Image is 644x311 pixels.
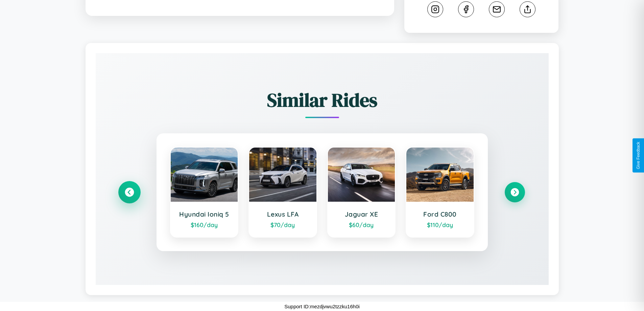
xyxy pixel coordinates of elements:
[406,147,474,238] a: Ford C800$110/day
[284,302,360,311] p: Support ID: mezdjvwu2tzzku16h0i
[413,210,467,218] h3: Ford C800
[256,210,310,218] h3: Lexus LFA
[177,210,231,218] h3: Hyundai Ioniq 5
[413,221,467,228] div: $ 110 /day
[327,147,396,238] a: Jaguar XE$60/day
[256,221,310,228] div: $ 70 /day
[335,210,388,218] h3: Jaguar XE
[170,147,239,238] a: Hyundai Ioniq 5$160/day
[248,147,317,238] a: Lexus LFA$70/day
[335,221,388,228] div: $ 60 /day
[636,142,641,169] div: Give Feedback
[177,221,231,228] div: $ 160 /day
[119,87,525,113] h2: Similar Rides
